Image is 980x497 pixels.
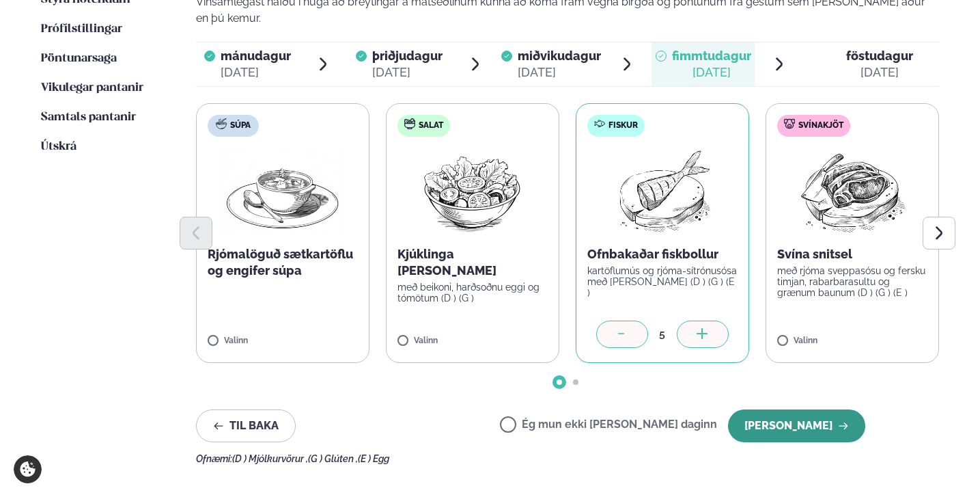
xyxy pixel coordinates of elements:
[397,246,548,279] p: Kjúklinga [PERSON_NAME]
[372,49,443,63] span: þriðjudagur
[208,246,358,279] p: Rjómalöguð sætkartöflu og engifer súpa
[41,141,76,152] span: Útskrá
[41,51,117,67] a: Pöntunarsaga
[358,453,389,464] span: (E ) Egg
[518,64,601,81] div: [DATE]
[923,217,955,250] button: Next slide
[672,49,751,63] span: fimmtudagur
[587,265,738,298] p: kartöflumús og rjóma-sítrónusósa með [PERSON_NAME] (D ) (G ) (E )
[196,453,940,464] div: Ofnæmi:
[608,120,638,131] span: Fiskur
[792,148,912,235] img: Pork-Meat.png
[180,217,212,250] button: Previous slide
[41,23,122,35] span: Prófílstillingar
[573,379,578,385] span: Go to slide 2
[397,282,548,304] p: með beikoni, harðsoðnu eggi og tómötum (D ) (G )
[221,49,291,63] span: mánudagur
[41,109,136,126] a: Samtals pantanir
[41,80,143,96] a: Vikulegar pantanir
[518,49,601,63] span: miðvikudagur
[777,265,927,298] p: með rjóma sveppasósu og fersku timjan, rabarbarasultu og grænum baunum (D ) (G ) (E )
[798,120,843,131] span: Svínakjöt
[232,453,308,464] span: (D ) Mjólkurvörur ,
[223,148,343,235] img: Soup.png
[216,118,227,129] img: soup.svg
[404,118,415,129] img: salad.svg
[412,148,533,235] img: Salad.png
[230,120,251,131] span: Súpa
[41,111,136,123] span: Samtals pantanir
[846,49,913,63] span: föstudagur
[777,246,927,263] p: Svína snitsel
[14,455,42,483] a: Cookie settings
[672,64,751,81] div: [DATE]
[784,118,795,129] img: pork.svg
[419,120,443,131] span: Salat
[41,21,122,38] a: Prófílstillingar
[846,64,913,81] div: [DATE]
[308,453,358,464] span: (G ) Glúten ,
[41,139,76,155] a: Útskrá
[221,64,291,81] div: [DATE]
[41,82,143,94] span: Vikulegar pantanir
[602,148,723,235] img: Fish.png
[372,64,443,81] div: [DATE]
[728,409,865,442] button: [PERSON_NAME]
[587,246,738,263] p: Ofnbakaðar fiskbollur
[594,118,605,129] img: fish.svg
[648,326,677,342] div: 5
[41,53,117,64] span: Pöntunarsaga
[557,379,562,385] span: Go to slide 1
[196,409,296,442] button: Til baka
